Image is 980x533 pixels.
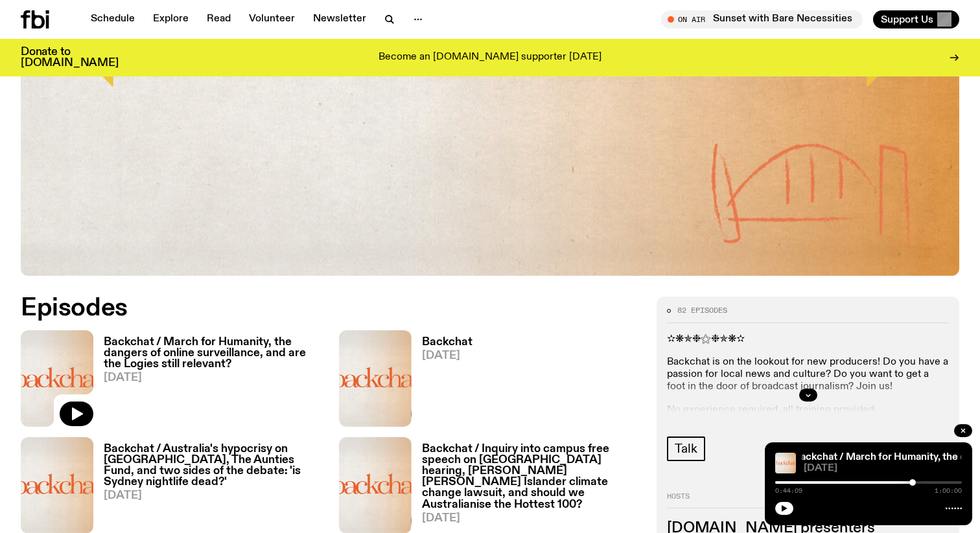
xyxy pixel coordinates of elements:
[104,444,323,488] h3: Backchat / Australia's hypocrisy on [GEOGRAPHIC_DATA], The Aunties Fund, and two sides of the deb...
[241,10,303,28] a: Volunteer
[21,297,641,320] h2: Episodes
[661,10,863,28] button: On AirSunset with Bare Necessities
[667,333,949,345] p: ✫❋✯❉⚝❉✯❋✫
[422,337,472,348] h3: Backchat
[881,14,933,25] span: Support Us
[422,513,642,524] span: [DATE]
[104,337,323,370] h3: Backchat / March for Humanity, the dangers of online surveillance, and are the Logies still relev...
[104,490,323,501] span: [DATE]
[145,10,196,28] a: Explore
[412,337,472,427] a: Backchat[DATE]
[422,350,472,361] span: [DATE]
[305,10,374,28] a: Newsletter
[21,47,119,69] h3: Donate to [DOMAIN_NAME]
[667,356,949,393] p: Backchat is on the lookout for new producers! Do you have a passion for local news and culture? D...
[379,52,601,63] p: Become an [DOMAIN_NAME] supporter [DATE]
[422,444,642,510] h3: Backchat / Inquiry into campus free speech on [GEOGRAPHIC_DATA] hearing, [PERSON_NAME] [PERSON_NA...
[667,437,705,461] a: Talk
[675,442,697,456] span: Talk
[677,307,727,314] span: 82 episodes
[93,337,323,427] a: Backchat / March for Humanity, the dangers of online surveillance, and are the Logies still relev...
[873,10,959,28] button: Support Us
[83,10,143,28] a: Schedule
[104,372,323,383] span: [DATE]
[804,464,962,473] span: [DATE]
[667,492,949,508] h2: Hosts
[775,488,802,494] span: 0:44:09
[935,488,962,494] span: 1:00:00
[199,10,239,28] a: Read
